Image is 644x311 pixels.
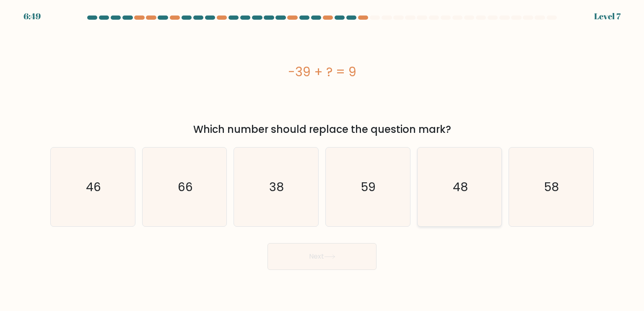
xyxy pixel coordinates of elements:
text: 59 [361,178,376,195]
div: 6:49 [23,10,41,23]
div: Which number should replace the question mark? [55,122,589,137]
button: Next [267,243,377,270]
div: Level 7 [594,10,621,23]
text: 66 [178,178,193,195]
text: 48 [453,178,468,195]
text: 38 [270,178,284,195]
text: 46 [86,178,101,195]
text: 58 [545,178,559,195]
div: -39 + ? = 9 [50,62,594,81]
